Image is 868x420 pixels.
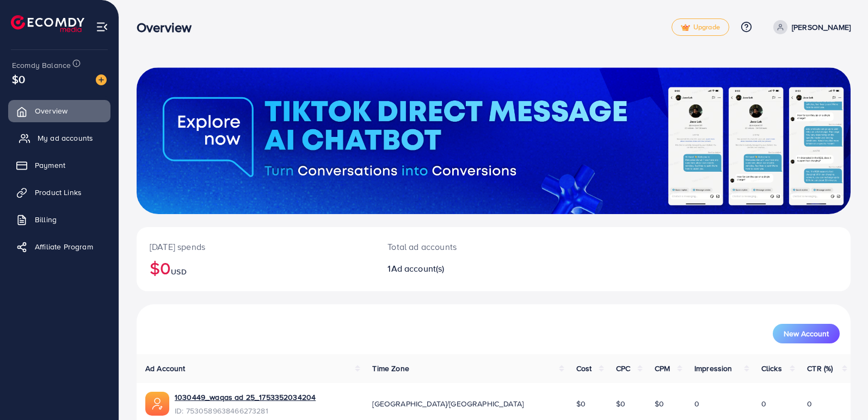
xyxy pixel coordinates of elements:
span: $0 [12,71,25,87]
p: Total ad accounts [387,240,540,253]
img: tick [681,24,690,32]
span: Upgrade [681,23,720,32]
span: 0 [807,398,812,409]
a: [PERSON_NAME] [769,20,851,34]
span: Overview [35,105,67,116]
span: Clicks [761,363,782,374]
span: 0 [761,398,766,409]
span: [GEOGRAPHIC_DATA]/[GEOGRAPHIC_DATA] [372,398,524,409]
span: Billing [35,214,57,225]
span: USD [171,266,186,277]
button: New Account [773,324,840,343]
span: CTR (%) [807,363,833,374]
span: CPC [616,363,630,374]
a: Billing [8,209,110,230]
h2: 1 [387,264,540,274]
iframe: Chat [822,371,860,412]
span: Ad account(s) [391,262,445,274]
a: Product Links [8,181,110,203]
span: ID: 7530589638466273281 [175,405,316,416]
img: ic-ads-acc.e4c84228.svg [145,392,169,416]
span: Affiliate Program [35,241,93,252]
span: $0 [576,398,586,409]
h3: Overview [137,20,200,35]
span: Ecomdy Balance [12,60,71,71]
span: My ad accounts [38,133,93,143]
p: [DATE] spends [150,240,361,253]
img: logo [11,15,84,32]
a: Payment [8,154,110,176]
span: Product Links [35,187,82,198]
a: My ad accounts [8,127,110,149]
span: 0 [694,398,699,409]
span: Time Zone [372,363,409,374]
span: CPM [655,363,670,374]
span: $0 [655,398,664,409]
span: Cost [576,363,592,374]
a: tickUpgrade [672,18,729,36]
img: image [96,74,107,85]
span: $0 [616,398,625,409]
p: [PERSON_NAME] [792,21,851,34]
a: Overview [8,100,110,122]
span: Impression [694,363,732,374]
span: New Account [784,330,829,337]
img: menu [96,21,108,33]
span: Ad Account [145,363,186,374]
a: Affiliate Program [8,236,110,258]
h2: $0 [150,258,361,278]
span: Payment [35,160,65,171]
a: 1030449_waqas ad 25_1753352034204 [175,392,316,403]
